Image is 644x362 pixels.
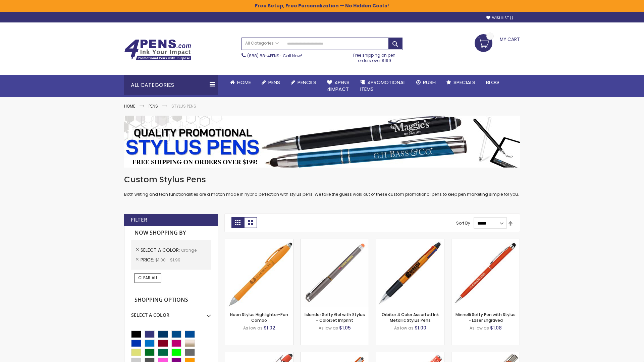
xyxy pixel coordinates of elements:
[124,174,520,185] h1: Custom Stylus Pens
[423,79,436,86] span: Rush
[131,293,211,307] strong: Shopping Options
[247,53,279,59] a: (888) 88-4PENS
[346,50,403,63] div: Free shipping on pen orders over $199
[319,325,338,331] span: As low as
[451,239,520,307] img: Minnelli Softy Pen with Stylus - Laser Engraved-Orange
[225,239,293,307] img: Neon Stylus Highlighter-Pen Combo-Orange
[230,312,288,323] a: Neon Stylus Highlighter-Pen Combo
[355,75,411,97] a: 4PROMOTIONALITEMS
[415,324,426,331] span: $1.00
[243,325,263,331] span: As low as
[131,216,147,224] strong: Filter
[149,103,158,109] a: Pens
[181,247,197,253] span: Orange
[245,41,279,46] span: All Categories
[453,79,475,86] span: Specials
[264,324,275,331] span: $1.02
[322,75,355,97] a: 4Pens4impact
[376,239,444,244] a: Orbitor 4 Color Assorted Ink Metallic Stylus Pens-Orange
[256,75,285,90] a: Pens
[171,103,196,109] strong: Stylus Pens
[135,273,161,283] a: Clear All
[486,79,499,86] span: Blog
[124,103,135,109] a: Home
[237,79,251,86] span: Home
[301,239,369,244] a: Islander Softy Gel with Stylus - ColorJet Imprint-Orange
[225,75,256,90] a: Home
[327,79,350,93] span: 4Pens 4impact
[486,15,513,20] a: Wishlist
[131,307,211,318] div: Select A Color
[456,220,470,226] label: Sort By
[376,352,444,358] a: Marin Softy Pen with Stylus - Laser Engraved-Orange
[441,75,481,90] a: Specials
[155,257,180,263] span: $1.00 - $1.99
[470,325,489,331] span: As low as
[124,116,520,168] img: Stylus Pens
[376,239,444,307] img: Orbitor 4 Color Assorted Ink Metallic Stylus Pens-Orange
[411,75,441,90] a: Rush
[242,38,282,49] a: All Categories
[339,324,351,331] span: $1.05
[124,75,218,95] div: All Categories
[301,352,369,358] a: Avendale Velvet Touch Stylus Gel Pen-Orange
[305,312,365,323] a: Islander Softy Gel with Stylus - ColorJet Imprint
[360,79,406,93] span: 4PROMOTIONAL ITEMS
[138,275,158,281] span: Clear All
[285,75,322,90] a: Pencils
[124,174,520,197] div: Both writing and tech functionalities are a match made in hybrid perfection with stylus pens. We ...
[225,352,293,358] a: 4P-MS8B-Orange
[394,325,414,331] span: As low as
[141,247,181,253] span: Select A Color
[225,239,293,244] a: Neon Stylus Highlighter-Pen Combo-Orange
[301,239,369,307] img: Islander Softy Gel with Stylus - ColorJet Imprint-Orange
[382,312,439,323] a: Orbitor 4 Color Assorted Ink Metallic Stylus Pens
[451,352,520,358] a: Tres-Chic Softy Brights with Stylus Pen - Laser-Orange
[451,239,520,244] a: Minnelli Softy Pen with Stylus - Laser Engraved-Orange
[298,79,316,86] span: Pencils
[124,39,191,61] img: 4Pens Custom Pens and Promotional Products
[231,217,244,228] strong: Grid
[141,256,155,263] span: Price
[481,75,504,90] a: Blog
[247,53,302,59] span: - Call Now!
[268,79,280,86] span: Pens
[490,324,502,331] span: $1.08
[455,312,516,323] a: Minnelli Softy Pen with Stylus - Laser Engraved
[131,226,211,240] strong: Now Shopping by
